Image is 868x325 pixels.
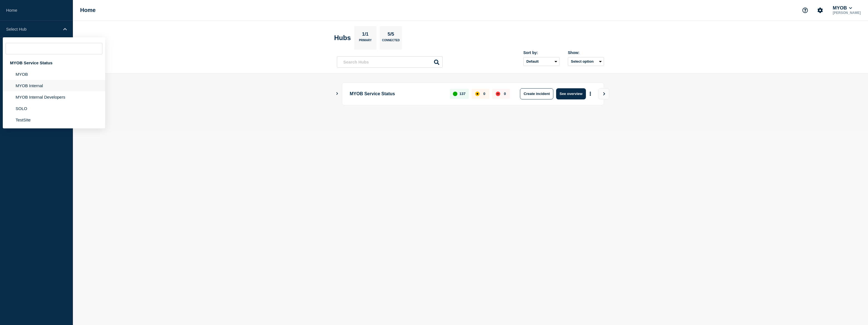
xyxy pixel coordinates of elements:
[568,50,604,55] div: Show:
[520,88,553,99] button: Create incident
[598,88,609,99] button: View
[587,89,594,99] button: More actions
[386,31,396,39] p: 5/5
[523,57,559,66] select: Sort by
[3,80,105,91] li: MYOB Internal
[334,34,351,42] h2: Hubs
[453,92,457,96] div: up
[350,88,443,99] p: MYOB Service Status
[3,91,105,103] li: MYOB Internal Developers
[814,4,826,16] button: Account settings
[3,114,105,126] li: TestSIte
[3,69,105,80] li: MYOB
[360,31,371,39] p: 1/1
[832,11,862,15] p: [PERSON_NAME]
[832,5,853,11] button: MYOB
[3,103,105,114] li: SOLO
[336,92,339,96] button: Show Connected Hubs
[359,39,372,45] p: Primary
[556,88,586,99] button: See overview
[337,56,443,68] input: Search Hubs
[568,57,604,66] button: Select option
[799,4,811,16] button: Support
[80,7,96,13] h1: Home
[496,92,500,96] div: down
[504,92,506,96] p: 0
[475,92,480,96] div: affected
[523,50,559,55] div: Sort by:
[460,92,466,96] p: 137
[382,39,400,45] p: Connected
[6,27,60,31] p: Select Hub
[483,92,485,96] p: 0
[3,57,105,69] div: MYOB Service Status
